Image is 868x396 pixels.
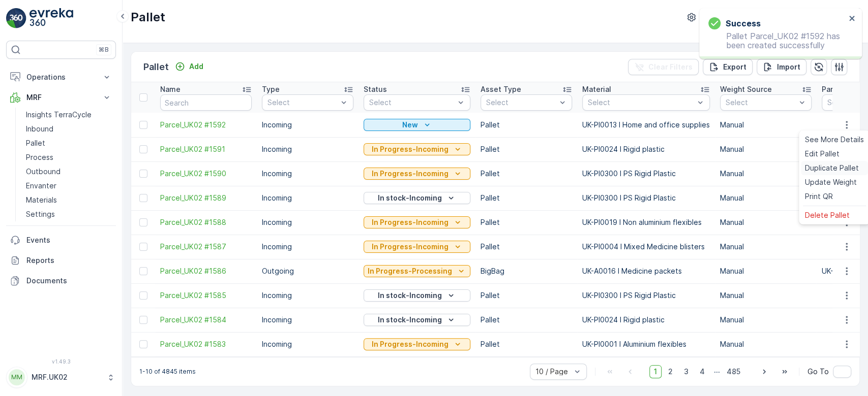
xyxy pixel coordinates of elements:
td: UK-PI0019 I Non aluminium flexibles [577,210,715,235]
td: Outgoing [257,259,358,283]
td: Pallet [475,113,577,137]
td: Manual [715,186,817,210]
p: Add [189,61,203,72]
td: BigBag [475,259,577,283]
p: Outbound [26,167,61,177]
td: Pallet [475,186,577,210]
td: Incoming [257,210,358,235]
button: In Progress-Incoming [364,143,470,155]
button: In stock-Incoming [364,289,470,302]
div: Toggle Row Selected [139,194,147,202]
p: ⌘B [99,46,109,54]
p: Process [26,152,53,162]
a: Parcel_UK02 #1586 [160,266,252,276]
p: Pallet [131,9,165,25]
p: In Progress-Incoming [372,339,448,349]
p: Insights TerraCycle [26,110,92,120]
td: Manual [715,259,817,283]
a: Documents [6,271,116,291]
td: Incoming [257,161,358,186]
a: Parcel_UK02 #1592 [160,120,252,130]
button: In stock-Incoming [364,314,470,326]
img: logo_light-DOdMpM7g.png [29,8,73,28]
img: logo [6,8,26,28]
a: Events [6,230,116,250]
td: Manual [715,332,817,356]
span: Duplicate Pallet [805,163,859,173]
span: Parcel_UK02 #1589 [160,193,252,203]
p: ... [714,365,720,378]
td: UK-PI0001 I Aluminium flexibles [577,332,715,356]
p: Envanter [26,181,56,191]
input: Search [160,94,252,111]
p: In stock-Incoming [378,290,442,301]
td: UK-PI0300 I PS Rigid Plastic [577,186,715,210]
td: Manual [715,113,817,137]
p: Status [364,84,387,94]
td: Incoming [257,113,358,137]
div: Toggle Row Selected [139,267,147,275]
td: Manual [715,210,817,235]
span: 485 [722,365,745,378]
p: Inbound [26,124,53,134]
button: Operations [6,67,116,87]
button: Import [757,59,806,75]
button: close [849,14,856,24]
button: New [364,119,470,131]
p: Name [160,84,181,94]
td: UK-PI0024 I Rigid plastic [577,308,715,332]
td: Pallet [475,332,577,356]
td: Incoming [257,137,358,161]
p: In stock-Incoming [378,193,442,203]
a: See More Details [801,133,868,147]
a: Parcel_UK02 #1591 [160,144,252,154]
p: In Progress-Incoming [372,144,448,154]
p: Select [267,97,338,108]
button: Add [171,60,207,73]
p: Select [726,97,796,108]
p: Pallet [26,138,45,148]
span: v 1.49.3 [6,358,116,365]
div: Toggle Row Selected [139,145,147,153]
td: Pallet [475,210,577,235]
td: UK-PI0024 I Rigid plastic [577,137,715,161]
span: Parcel_UK02 #1583 [160,339,252,349]
p: Events [26,235,112,245]
span: Delete Pallet [805,210,850,220]
td: Incoming [257,283,358,308]
p: Type [262,84,280,94]
button: In Progress-Incoming [364,338,470,350]
a: Parcel_UK02 #1590 [160,169,252,179]
div: Toggle Row Selected [139,340,147,348]
td: Incoming [257,186,358,210]
a: Reports [6,250,116,271]
a: Outbound [22,164,116,179]
a: Materials [22,193,116,207]
td: Pallet [475,235,577,259]
p: In stock-Incoming [378,315,442,325]
p: Select [486,97,556,108]
a: Duplicate Pallet [801,161,868,175]
div: Toggle Row Selected [139,218,147,226]
p: Clear Filters [648,62,693,72]
div: Toggle Row Selected [139,243,147,251]
p: Select [369,97,455,108]
div: Toggle Row Selected [139,316,147,324]
p: Material [582,84,611,94]
td: Manual [715,137,817,161]
a: Inbound [22,122,116,136]
span: Parcel_UK02 #1584 [160,315,252,325]
span: 2 [664,365,677,378]
p: Reports [26,255,112,266]
td: Pallet [475,283,577,308]
p: Materials [26,195,57,205]
p: Import [777,62,800,72]
button: In Progress-Incoming [364,168,470,180]
p: Asset Type [481,84,521,94]
span: Update Weight [805,177,857,187]
p: 1-10 of 4845 items [139,368,196,376]
p: In Progress-Incoming [372,217,448,227]
span: 1 [649,365,662,378]
span: Go To [807,367,829,377]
